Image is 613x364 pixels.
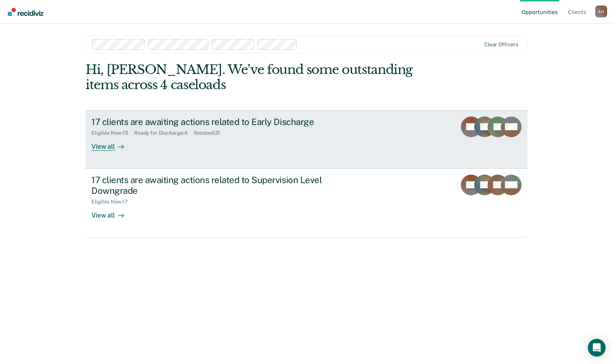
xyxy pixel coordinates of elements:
div: Eligible Now : 13 [91,130,134,136]
a: 17 clients are awaiting actions related to Early DischargeEligible Now:13Ready for Discharge:4Sno... [86,110,527,169]
img: Recidiviz [8,8,43,16]
div: 17 clients are awaiting actions related to Supervision Level Downgrade [91,175,351,196]
div: Snoozed : 21 [194,130,226,136]
a: 17 clients are awaiting actions related to Supervision Level DowngradeEligible Now:17View all [86,169,527,237]
div: Ready for Discharge : 4 [134,130,194,136]
div: A H [595,6,607,17]
button: Profile dropdown button [595,6,607,17]
div: Clear officers [484,41,518,48]
div: View all [91,136,133,151]
div: Hi, [PERSON_NAME]. We’ve found some outstanding items across 4 caseloads [86,62,439,92]
div: View all [91,205,133,219]
div: Open Intercom Messenger [588,339,606,357]
div: 17 clients are awaiting actions related to Early Discharge [91,117,351,127]
div: Eligible Now : 17 [91,199,134,205]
